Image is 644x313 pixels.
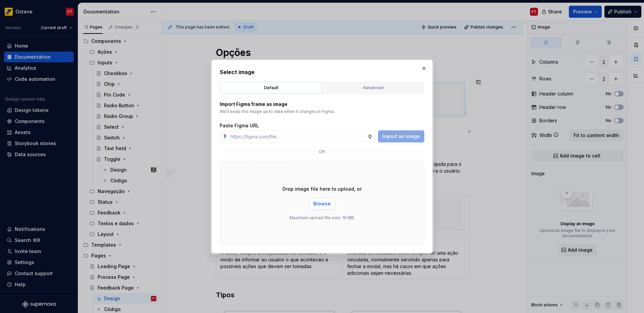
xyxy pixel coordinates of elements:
[220,101,424,108] p: Import Figma frame as image
[289,215,355,221] p: Maximum upload file size: 10 MB.
[319,149,325,154] p: or
[309,198,335,210] button: Browse
[228,130,367,142] input: https://figma.com/file...
[220,122,259,129] label: Paste Figma URL
[282,186,362,192] p: Drop image file here to upload, or
[325,84,421,91] div: Advanced
[220,109,424,114] p: We’ll keep this image up to date when it changes in Figma.
[220,68,424,76] h2: Select image
[223,84,319,91] div: Default
[313,200,331,207] span: Browse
